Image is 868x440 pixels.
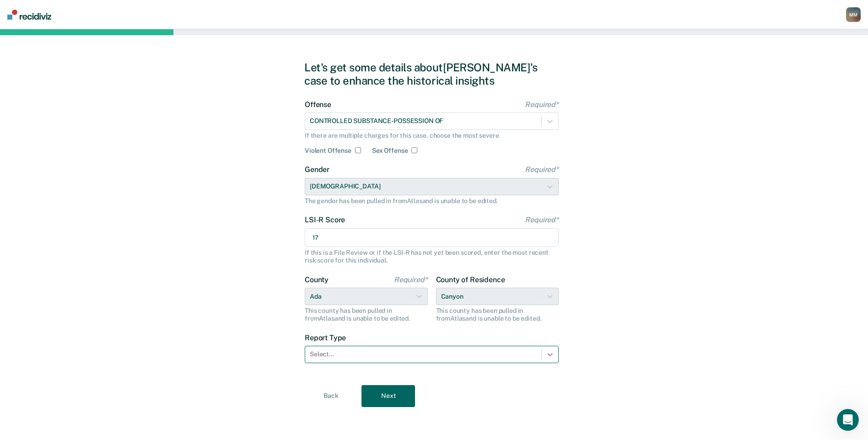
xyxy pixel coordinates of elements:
[436,307,559,322] div: This county has been pulled in from Atlas and is unable to be edited.
[305,100,559,109] label: Offense
[837,409,859,431] iframe: Intercom live chat
[305,307,428,322] div: This county has been pulled in from Atlas and is unable to be edited.
[305,333,559,342] label: Report Type
[361,385,415,407] button: Next
[305,249,559,264] div: If this is a File Review or if the LSI-R has not yet been scored, enter the most recent risk scor...
[304,61,564,87] div: Let's get some details about [PERSON_NAME]'s case to enhance the historical insights
[846,7,861,22] div: M M
[305,197,559,205] div: The gender has been pulled in from Atlas and is unable to be edited.
[436,275,559,284] label: County of Residence
[525,165,559,174] span: Required*
[304,385,358,407] button: Back
[305,275,428,284] label: County
[305,165,559,174] label: Gender
[525,100,559,109] span: Required*
[305,147,351,155] label: Violent Offense
[305,215,559,224] label: LSI-R Score
[846,7,861,22] button: MM
[305,132,559,140] div: If there are multiple charges for this case, choose the most severe
[372,147,408,155] label: Sex Offense
[7,10,51,20] img: Recidiviz
[525,215,559,224] span: Required*
[394,275,428,284] span: Required*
